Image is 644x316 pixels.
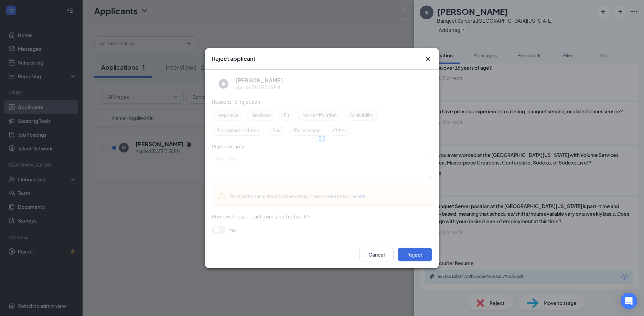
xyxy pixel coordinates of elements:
button: Close [424,55,432,63]
svg: Cross [424,55,432,63]
button: Reject [398,248,432,261]
button: Cancel [359,248,394,261]
h3: Reject applicant [212,55,255,63]
div: Open Intercom Messenger [621,293,637,309]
